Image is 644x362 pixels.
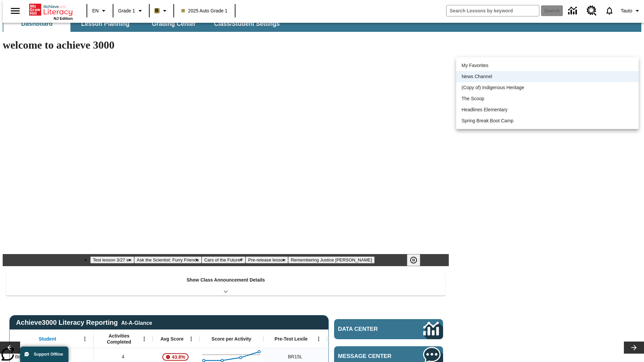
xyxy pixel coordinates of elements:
li: The Scoop [456,93,639,104]
li: News Channel [456,71,639,82]
li: Headlines Elementary [456,104,639,115]
li: Spring Break Boot Camp [456,115,639,126]
li: (Copy of) Indigenous Heritage [456,82,639,93]
li: My Favorites [456,60,639,71]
